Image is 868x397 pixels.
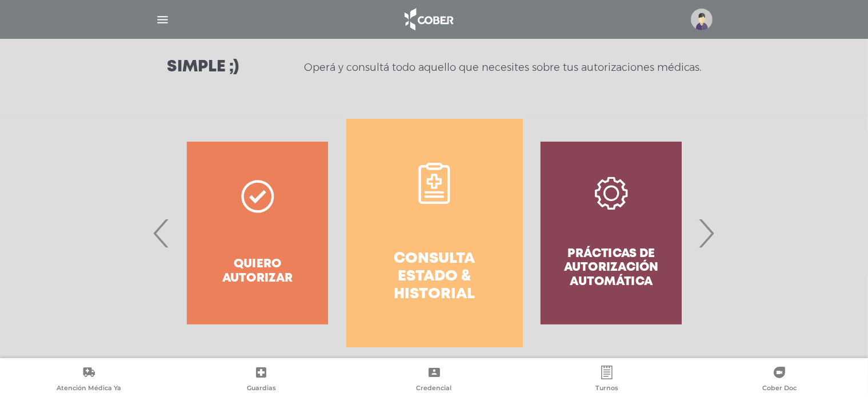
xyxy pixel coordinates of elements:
h4: Consulta estado & historial [367,250,502,304]
span: Previous [151,202,173,264]
a: Cober Doc [693,366,866,395]
h3: Simple ;) [167,59,239,75]
span: Atención Médica Ya [57,384,121,394]
span: Credencial [417,384,452,394]
span: Turnos [595,384,618,394]
img: profile-placeholder.svg [691,9,713,30]
img: logo_cober_home-white.png [398,6,458,33]
a: Atención Médica Ya [2,366,175,395]
span: Guardias [247,384,276,394]
a: Turnos [521,366,693,395]
p: Operá y consultá todo aquello que necesites sobre tus autorizaciones médicas. [304,61,701,74]
a: Consulta estado & historial [346,119,523,347]
a: Guardias [175,366,347,395]
a: Credencial [347,366,520,395]
img: Cober_menu-lines-white.svg [155,13,170,27]
span: Cober Doc [762,384,797,394]
span: Next [695,202,718,264]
